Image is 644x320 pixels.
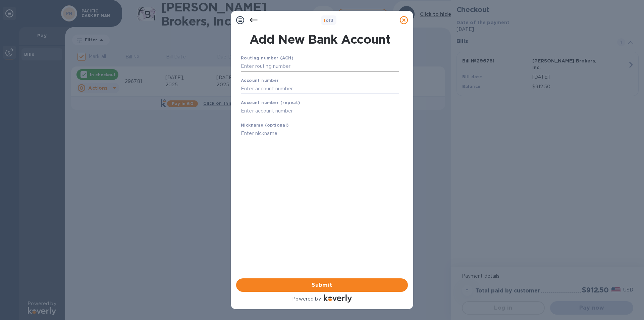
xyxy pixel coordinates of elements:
input: Enter routing number [241,61,399,72]
input: Enter account number [241,106,399,116]
h1: Add New Bank Account [237,32,403,46]
input: Enter account number [241,84,399,94]
p: Powered by [292,295,321,303]
b: of 3 [324,18,334,23]
input: Enter nickname [241,129,399,139]
b: Routing number (ACH) [241,55,293,60]
span: 1 [324,18,325,23]
span: Submit [241,281,402,289]
b: Account number (repeat) [241,100,300,105]
button: Submit [236,278,408,292]
img: Logo [324,294,352,303]
b: Nickname (optional) [241,123,289,128]
b: Account number [241,78,279,83]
